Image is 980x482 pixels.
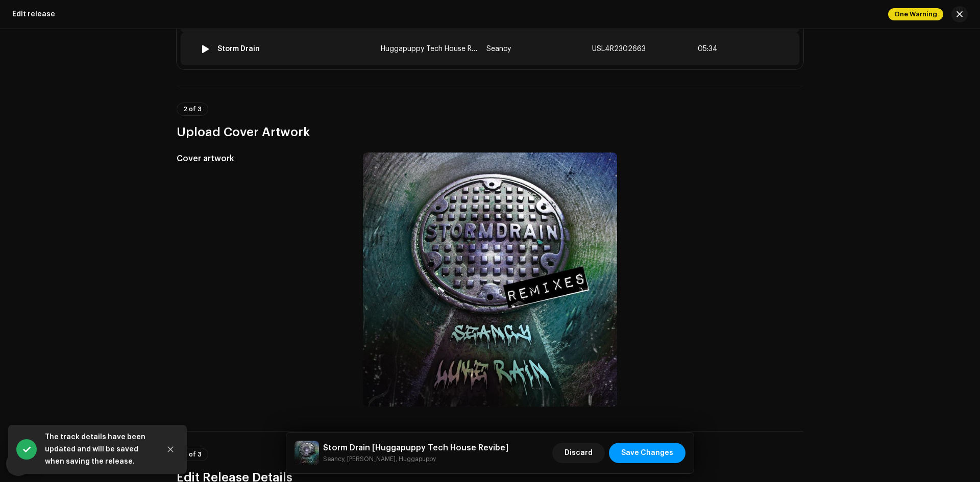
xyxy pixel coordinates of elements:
[621,443,673,463] span: Save Changes
[183,106,202,112] span: 2 of 3
[592,45,646,53] span: USL4R2302663
[160,439,181,460] button: Close
[698,45,718,53] span: 05:34
[45,431,152,468] div: The track details have been updated and will be saved when saving the release.
[486,45,511,53] span: Seancy
[177,153,347,165] h5: Cover artwork
[6,451,31,476] div: Open Intercom Messenger
[565,443,593,463] span: Discard
[552,443,605,463] button: Discard
[217,45,260,53] div: Storm Drain
[183,451,202,458] span: 3 of 3
[323,442,508,454] h5: Storm Drain [Huggapuppy Tech House Revibe]
[295,441,319,465] img: aca5c9cd-63dc-49fd-8180-acc60fbb0df7
[609,443,685,463] button: Save Changes
[381,45,489,53] span: Huggapuppy Tech House Revibe
[177,124,803,140] h3: Upload Cover Artwork
[323,454,508,464] small: Storm Drain [Huggapuppy Tech House Revibe]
